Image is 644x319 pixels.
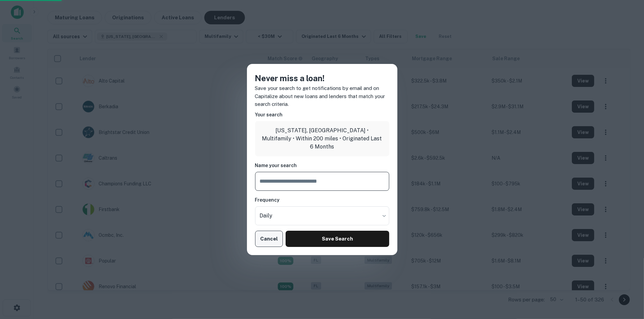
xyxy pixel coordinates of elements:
[255,84,389,108] p: Save your search to get notifications by email and on Capitalize about new loans and lenders that...
[255,72,389,84] h4: Never miss a loan!
[255,111,389,118] h6: Your search
[255,231,283,247] button: Cancel
[286,231,389,247] button: Save Search
[255,162,389,169] h6: Name your search
[255,196,389,204] h6: Frequency
[255,206,389,225] div: Without label
[610,265,644,297] iframe: Chat Widget
[261,127,384,151] p: [US_STATE], [GEOGRAPHIC_DATA] • Multifamily • Within 200 miles • Originated Last 6 Months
